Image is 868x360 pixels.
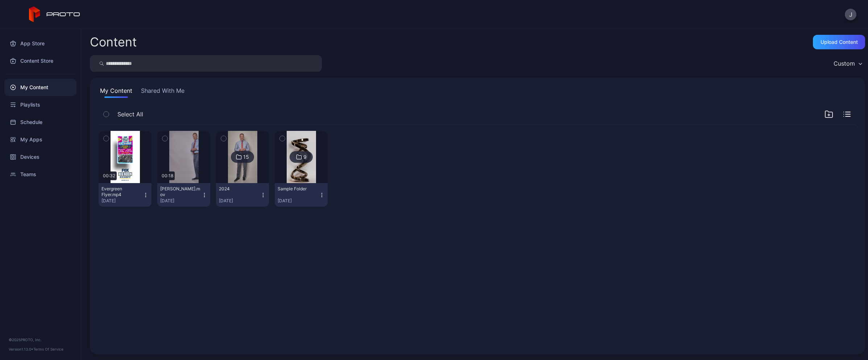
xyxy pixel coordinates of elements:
[9,337,72,343] div: © 2025 PROTO, Inc.
[813,35,865,49] button: Upload Content
[160,198,202,204] div: [DATE]
[4,113,76,131] a: Schedule
[140,86,186,98] button: Shared With Me
[845,9,856,20] button: J
[4,166,76,183] a: Teams
[821,39,858,45] div: Upload Content
[160,186,200,198] div: Rob Stone.mov
[278,186,317,192] div: Sample Folder
[101,198,143,204] div: [DATE]
[219,198,260,204] div: [DATE]
[275,183,328,207] button: Sample Folder[DATE]
[4,52,76,70] a: Content Store
[243,154,249,160] div: 15
[830,55,865,72] button: Custom
[4,96,76,113] a: Playlists
[834,60,855,67] div: Custom
[4,131,76,148] a: My Apps
[216,183,269,207] button: 2024[DATE]
[117,110,143,119] span: Select All
[99,86,134,98] button: My Content
[4,35,76,52] a: App Store
[303,154,307,160] div: 9
[157,183,210,207] button: [PERSON_NAME].mov[DATE]
[278,198,319,204] div: [DATE]
[9,347,33,351] span: Version 1.13.0 •
[90,36,137,48] div: Content
[4,148,76,166] a: Devices
[219,186,259,192] div: 2024
[99,183,151,207] button: Evergreen Flyer.mp4[DATE]
[101,186,141,198] div: Evergreen Flyer.mp4
[33,347,63,351] a: Terms Of Service
[4,79,76,96] a: My Content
